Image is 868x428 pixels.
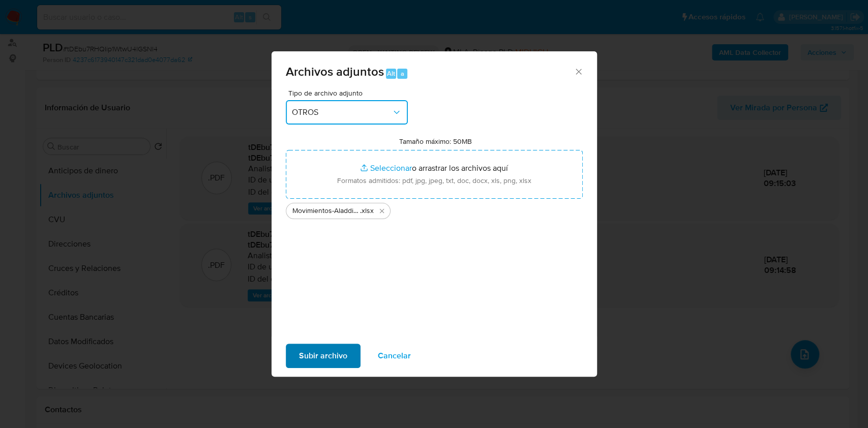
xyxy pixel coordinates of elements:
span: OTROS [292,107,392,117]
button: OTROS [286,100,408,125]
span: Subir archivo [299,345,347,367]
button: Eliminar Movimientos-Aladdin-v10_1 - 577343226.xlsx [376,205,388,217]
label: Tamaño máximo: 50MB [399,137,472,146]
span: Tipo de archivo adjunto [288,89,410,97]
ul: Archivos seleccionados [286,199,583,219]
button: Cancelar [365,344,424,368]
span: a [401,69,404,78]
span: Cancelar [378,345,411,367]
span: Movimientos-Aladdin-v10_1 - 577343226 [292,206,360,216]
span: .xlsx [360,206,374,216]
button: Cerrar [574,67,583,76]
button: Subir archivo [286,344,361,368]
span: Alt [387,69,395,78]
span: Archivos adjuntos [286,63,384,80]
